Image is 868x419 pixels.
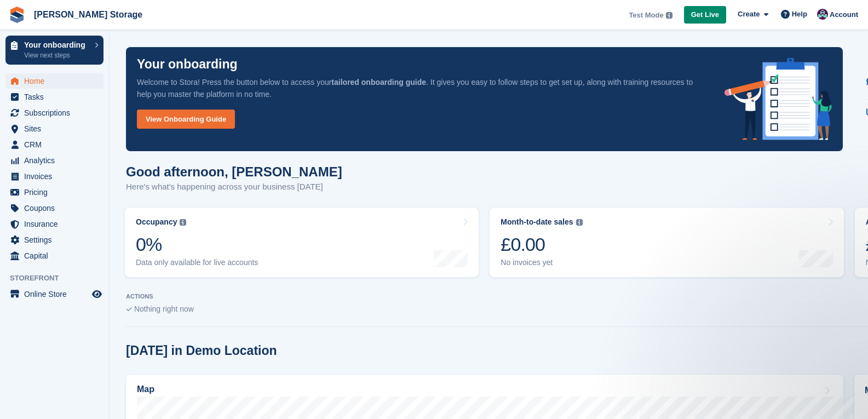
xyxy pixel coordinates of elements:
img: stora-icon-8386f47178a22dfd0bd8f6a31ec36ba5ce8667c1dd55bd0f319d3a0aa187defe.svg [9,7,25,23]
a: [PERSON_NAME] Storage [30,5,147,24]
span: Get Live [691,9,719,20]
a: Get Live [684,6,726,24]
span: Test Mode [629,10,663,21]
div: £0.00 [501,233,582,256]
span: Coupons [24,200,90,216]
a: menu [5,232,104,248]
span: CRM [24,137,90,152]
img: icon-info-grey-7440780725fd019a000dd9b08b2336e03edf1995a4989e88bcd33f0948082b44.svg [666,12,672,19]
a: menu [5,73,104,89]
a: Preview store [90,288,104,301]
h2: Map [137,384,154,394]
img: icon-info-grey-7440780725fd019a000dd9b08b2336e03edf1995a4989e88bcd33f0948082b44.svg [180,219,186,226]
a: Month-to-date sales £0.00 No invoices yet [490,208,843,277]
img: onboarding-info-6c161a55d2c0e0a8cae90662b2fe09162a5109e8cc188191df67fb4f79e88e88.svg [725,58,832,140]
div: No invoices yet [501,258,582,267]
span: Tasks [24,89,90,105]
p: Welcome to Stora! Press the button below to access your . It gives you easy to follow steps to ge... [137,76,707,100]
img: Paul Thorp [817,9,828,20]
span: Account [830,9,858,20]
div: Month-to-date sales [501,217,573,227]
span: Help [792,9,807,20]
span: Insurance [24,216,90,232]
a: menu [5,153,104,168]
span: Storefront [10,273,109,284]
a: Occupancy 0% Data only available for live accounts [125,208,479,277]
p: Your onboarding [24,41,89,49]
span: Pricing [24,185,90,200]
img: icon-info-grey-7440780725fd019a000dd9b08b2336e03edf1995a4989e88bcd33f0948082b44.svg [576,219,583,226]
p: Your onboarding [137,58,238,71]
a: Your onboarding View next steps [5,36,104,65]
a: menu [5,185,104,200]
h1: Good afternoon, [PERSON_NAME] [126,164,342,179]
span: Nothing right now [134,305,194,313]
a: menu [5,105,104,120]
a: menu [5,121,104,136]
p: View next steps [24,50,89,60]
a: menu [5,169,104,184]
div: Occupancy [136,217,177,227]
a: View Onboarding Guide [137,110,235,129]
span: Analytics [24,153,90,168]
a: menu [5,286,104,302]
p: Here's what's happening across your business [DATE] [126,181,342,193]
span: Online Store [24,286,90,302]
span: Sites [24,121,90,136]
a: menu [5,89,104,105]
span: Create [738,9,760,20]
img: blank_slate_check_icon-ba018cac091ee9be17c0a81a6c232d5eb81de652e7a59be601be346b1b6ddf79.svg [126,307,132,312]
span: Subscriptions [24,105,90,120]
h2: [DATE] in Demo Location [126,343,277,358]
strong: tailored onboarding guide [331,78,426,87]
a: menu [5,248,104,263]
div: Data only available for live accounts [136,258,258,267]
a: menu [5,137,104,152]
a: menu [5,200,104,216]
span: Invoices [24,169,90,184]
span: Capital [24,248,90,263]
span: Home [24,73,90,89]
a: menu [5,216,104,232]
span: Settings [24,232,90,248]
div: 0% [136,233,258,256]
